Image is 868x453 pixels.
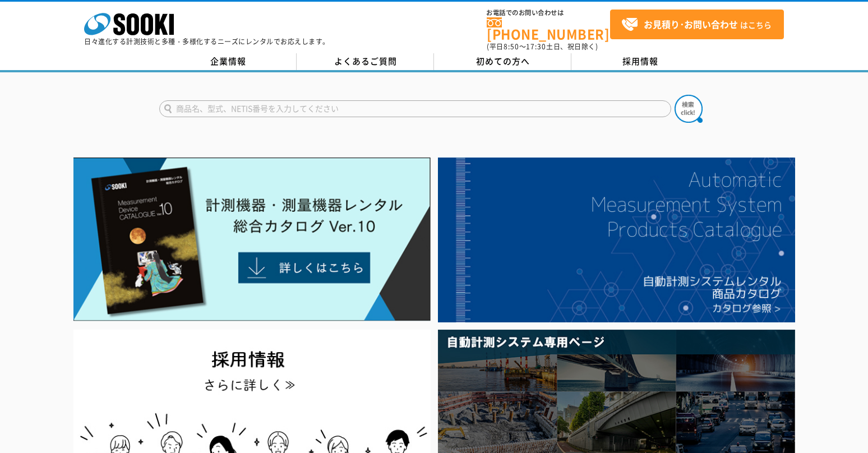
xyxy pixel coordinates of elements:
img: 自動計測システムカタログ [438,158,795,322]
a: 企業情報 [159,53,297,70]
span: 8:50 [504,41,519,52]
input: 商品名、型式、NETIS番号を入力してください [159,100,671,117]
img: Catalog Ver10 [73,158,431,321]
a: 採用情報 [571,53,709,70]
span: お電話でのお問い合わせは [487,10,610,16]
a: [PHONE_NUMBER] [487,17,610,40]
span: (平日 ～ 土日、祝日除く) [487,41,598,52]
a: よくあるご質問 [297,53,434,70]
a: お見積り･お問い合わせはこちら [610,10,784,39]
span: はこちら [621,16,772,33]
p: 日々進化する計測技術と多種・多様化するニーズにレンタルでお応えします。 [84,38,330,45]
img: btn_search.png [675,95,703,123]
span: 初めての方へ [476,55,530,67]
a: 初めての方へ [434,53,571,70]
strong: お見積り･お問い合わせ [644,17,738,31]
span: 17:30 [526,41,546,52]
